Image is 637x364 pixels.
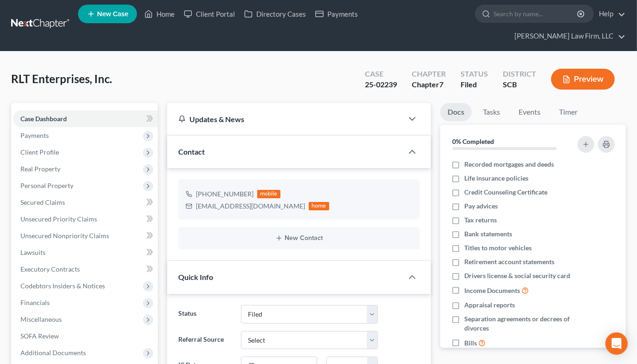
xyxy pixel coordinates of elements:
a: Home [140,6,179,22]
span: Retirement account statements [464,257,554,266]
span: Bills [464,338,477,348]
div: mobile [257,190,280,198]
strong: 0% Completed [452,137,494,145]
a: Case Dashboard [13,110,158,127]
span: Life insurance policies [464,174,528,183]
a: Events [511,103,548,121]
span: Bank statements [464,229,512,239]
a: Payments [311,6,363,22]
a: Client Portal [179,6,240,22]
div: [EMAIL_ADDRESS][DOMAIN_NAME] [196,201,305,211]
span: Separation agreements or decrees of divorces [464,314,572,333]
a: Secured Claims [13,194,158,211]
span: Miscellaneous [20,315,62,323]
span: Payments [20,131,49,139]
div: Chapter [412,79,446,90]
span: Case Dashboard [20,115,67,123]
span: Additional Documents [20,349,86,357]
input: Search by name... [494,5,578,22]
div: District [503,69,536,79]
span: Secured Claims [20,198,65,206]
div: Open Intercom Messenger [605,332,628,355]
a: Docs [440,103,472,121]
a: Tasks [475,103,507,121]
span: Real Property [20,165,60,173]
span: Lawsuits [20,248,45,256]
span: Recorded mortgages and deeds [464,160,554,169]
span: Titles to motor vehicles [464,243,532,253]
a: [PERSON_NAME] Law Firm, LLC [510,28,625,45]
a: Unsecured Nonpriority Claims [13,227,158,244]
span: Personal Property [20,182,73,189]
div: Filed [461,79,488,90]
span: Executory Contracts [20,265,80,273]
span: Financials [20,299,50,306]
div: 25-02239 [365,79,397,90]
span: Income Documents [464,286,520,295]
span: Tax returns [464,215,497,225]
a: Help [594,6,625,22]
a: Lawsuits [13,244,158,261]
span: Client Profile [20,148,59,156]
div: Updates & News [178,114,392,124]
span: Contact [178,147,205,156]
div: [PHONE_NUMBER] [196,189,253,199]
label: Referral Source [174,331,236,350]
button: Preview [551,69,615,90]
a: Timer [552,103,585,121]
span: Drivers license & social security card [464,271,570,280]
div: Chapter [412,69,446,79]
span: Quick Info [178,273,213,281]
label: Status [174,305,236,324]
span: RLT Enterprises, Inc. [11,72,112,85]
a: Unsecured Priority Claims [13,211,158,227]
div: home [309,202,329,210]
span: Unsecured Nonpriority Claims [20,232,109,240]
span: Pay advices [464,201,498,211]
a: Directory Cases [240,6,311,22]
span: Credit Counseling Certificate [464,188,547,197]
span: SOFA Review [20,332,59,340]
div: Status [461,69,488,79]
span: Appraisal reports [464,300,515,310]
span: 7 [439,80,443,89]
span: Codebtors Insiders & Notices [20,282,105,290]
span: Unsecured Priority Claims [20,215,97,223]
a: Executory Contracts [13,261,158,278]
a: SOFA Review [13,328,158,344]
span: New Case [97,11,128,18]
div: Case [365,69,397,79]
button: New Contact [186,234,412,242]
div: SCB [503,79,536,90]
